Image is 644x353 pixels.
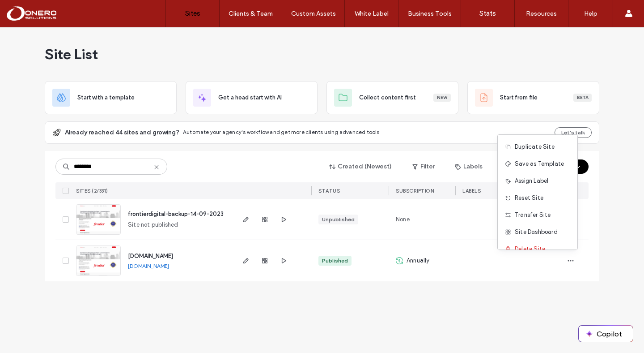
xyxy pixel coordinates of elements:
[186,81,318,114] div: Get a head start with AI
[76,188,108,194] span: SITES (2/331)
[21,6,39,14] span: Help
[128,253,173,259] a: [DOMAIN_NAME]
[515,211,551,220] span: Transfer Site
[584,10,597,17] label: Help
[185,9,200,17] label: Sites
[526,10,557,17] label: Resources
[433,94,451,102] div: New
[555,127,592,138] button: Let's talk
[322,159,400,174] button: Created (Newest)
[407,256,430,265] span: Annually
[45,45,98,63] span: Site List
[291,10,336,17] label: Custom Assets
[515,245,545,254] span: Delete Site
[229,10,273,17] label: Clients & Team
[183,129,380,135] span: Automate your agency's workflow and get more clients using advanced tools
[408,10,452,17] label: Business Tools
[500,93,538,102] span: Start from file
[573,94,592,102] div: Beta
[515,194,543,202] span: Reset Site
[403,159,444,174] button: Filter
[218,93,282,102] span: Get a head start with AI
[396,215,410,224] span: None
[447,159,491,174] button: Labels
[579,326,633,342] button: Copilot
[355,10,389,17] label: White Label
[45,81,177,114] div: Start with a template
[515,142,555,151] span: Duplicate Site
[396,188,434,194] span: SUBSCRIPTION
[128,220,178,229] span: Site not published
[462,188,481,194] span: LABELS
[359,93,416,102] span: Collect content first
[479,9,496,17] label: Stats
[128,211,224,217] a: frontierdigital-backup-14-09-2023
[128,263,169,269] a: [DOMAIN_NAME]
[515,176,548,185] span: Assign Label
[515,228,558,237] span: Site Dashboard
[65,128,179,137] span: Already reached 44 sites and growing?
[515,159,564,168] span: Save as Template
[318,188,340,194] span: STATUS
[322,257,348,265] div: Published
[322,215,355,224] div: Unpublished
[326,81,458,114] div: Collect content firstNew
[77,93,135,102] span: Start with a template
[467,81,599,114] div: Start from fileBeta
